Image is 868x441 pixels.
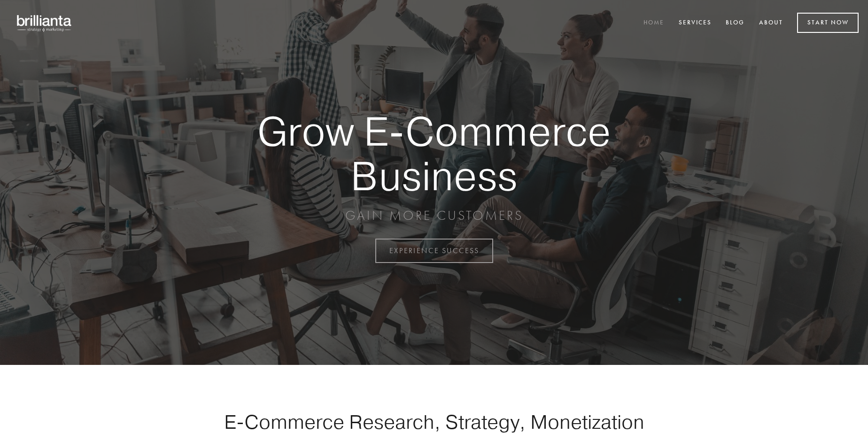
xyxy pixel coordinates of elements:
strong: Grow E-Commerce Business [225,109,643,198]
a: Blog [720,15,751,31]
p: GAIN MORE CUSTOMERS [225,207,643,224]
a: Home [637,15,670,31]
a: Services [673,15,718,31]
a: EXPERIENCE SUCCESS [375,239,493,263]
a: About [753,15,789,31]
a: Start Now [797,13,859,33]
h1: E-Commerce Research, Strategy, Monetization [194,410,674,433]
img: brillianta - research, strategy, marketing [9,9,80,37]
